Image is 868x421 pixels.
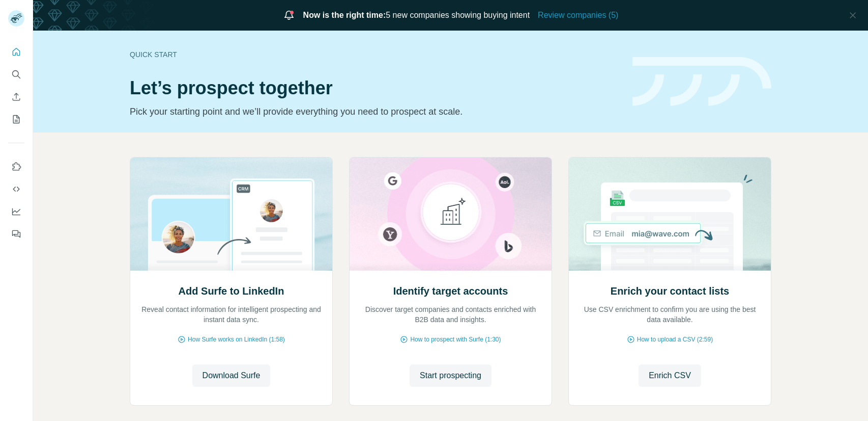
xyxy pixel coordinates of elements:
button: Dashboard [8,202,24,221]
span: Now is the right time: [303,11,386,19]
span: 5 new companies showing buying intent [303,9,530,21]
button: My lists [8,110,24,128]
p: Use CSV enrichment to confirm you are using the best data available. [579,304,761,325]
button: Start prospecting [410,364,491,387]
img: Identify target accounts [349,157,552,271]
button: Use Surfe on LinkedIn [8,157,24,176]
button: Enrich CSV [639,364,701,387]
button: Enrich CSV [8,88,24,106]
h2: Enrich your contact lists [611,284,729,298]
button: Use Surfe API [8,180,24,198]
span: Download Surfe [202,370,261,382]
p: Reveal contact information for intelligent prospecting and instant data sync. [140,304,322,325]
img: banner [632,57,771,107]
button: Feedback [8,225,24,243]
p: Pick your starting point and we’ll provide everything you need to prospect at scale. [130,104,620,119]
button: Review companies (5) [538,9,618,21]
h2: Identify target accounts [393,284,508,298]
img: Add Surfe to LinkedIn [130,157,333,271]
div: Quick start [130,49,620,60]
button: Search [8,65,24,84]
img: Enrich your contact lists [568,157,771,271]
button: Quick start [8,43,24,61]
span: Start prospecting [420,370,481,382]
h1: Let’s prospect together [130,78,620,98]
span: How to upload a CSV (2:59) [637,335,713,344]
button: Download Surfe [192,364,271,387]
h2: Add Surfe to LinkedIn [179,284,284,298]
span: How Surfe works on LinkedIn (1:58) [188,335,285,344]
span: Enrich CSV [649,370,691,382]
p: Discover target companies and contacts enriched with B2B data and insights. [360,304,541,325]
span: How to prospect with Surfe (1:30) [410,335,501,344]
